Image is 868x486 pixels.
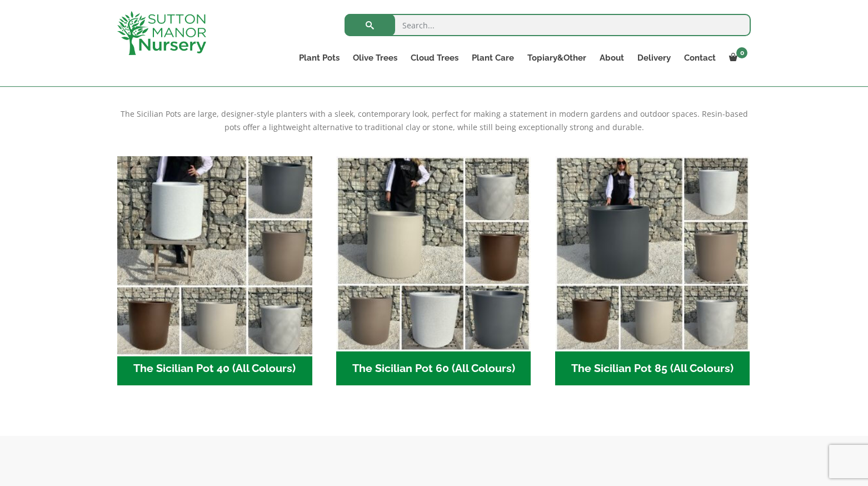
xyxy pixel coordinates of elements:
a: Topiary&Other [521,50,593,66]
a: Plant Care [465,50,521,66]
a: 0 [722,50,751,66]
a: Visit product category The Sicilian Pot 85 (All Colours) [555,156,750,385]
h2: The Sicilian Pot 60 (All Colours) [336,351,531,386]
a: Olive Trees [346,50,404,66]
a: Delivery [631,50,677,66]
a: Visit product category The Sicilian Pot 40 (All Colours) [117,156,312,385]
a: Cloud Trees [404,50,465,66]
a: Plant Pots [292,50,346,66]
a: About [593,50,631,66]
input: Search... [345,14,751,36]
img: The Sicilian Pot 40 (All Colours) [112,151,317,356]
img: The Sicilian Pot 85 (All Colours) [555,156,750,351]
h2: The Sicilian Pot 85 (All Colours) [555,351,750,386]
img: The Sicilian Pot 60 (All Colours) [336,156,531,351]
h2: The Sicilian Pot 40 (All Colours) [117,351,312,386]
a: Visit product category The Sicilian Pot 60 (All Colours) [336,156,531,385]
a: Contact [677,50,722,66]
img: logo [117,11,206,55]
span: 0 [736,47,747,58]
p: The Sicilian Pots are large, designer-style planters with a sleek, contemporary look, perfect for... [117,107,751,134]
